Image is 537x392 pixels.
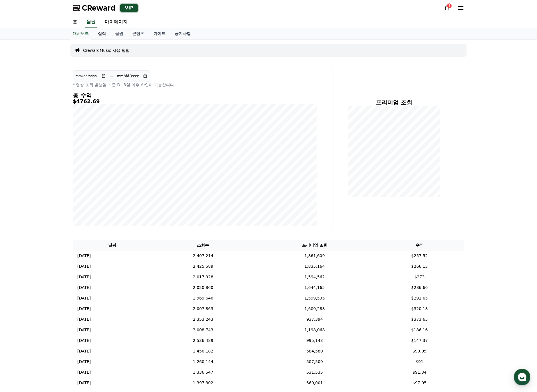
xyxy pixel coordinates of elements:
td: 2,536,489 [152,335,254,346]
td: 2,353,243 [152,314,254,325]
td: $91 [375,356,464,367]
p: [DATE] [77,306,91,312]
td: 2,407,214 [152,251,254,261]
p: [DATE] [77,253,91,259]
td: $320.18 [375,304,464,314]
td: $273 [375,272,464,282]
td: 1,397,302 [152,378,254,388]
td: 2,425,589 [152,261,254,272]
td: 1,861,609 [254,251,375,261]
p: [DATE] [77,295,91,301]
div: 1 [447,3,452,8]
a: 음원 [85,16,97,28]
p: [DATE] [77,348,91,354]
td: $291.65 [375,293,464,304]
p: [DATE] [77,338,91,344]
td: $97.05 [375,378,464,388]
td: $91.34 [375,367,464,378]
h4: 프리미엄 조회 [337,99,451,106]
a: 음원 [110,28,128,39]
h5: $4762.69 [73,99,317,104]
td: 1,336,547 [152,367,254,378]
a: 대화 [38,182,74,196]
p: [DATE] [77,369,91,375]
p: * 영상 조회 발생일 기준 D+3일 이후 확인이 가능합니다. [73,82,317,88]
td: $373.65 [375,314,464,325]
td: $147.37 [375,335,464,346]
td: 1,260,144 [152,356,254,367]
td: 995,143 [254,335,375,346]
td: 1,599,595 [254,293,375,304]
td: 1,600,288 [254,304,375,314]
td: 1,594,562 [254,272,375,282]
p: [DATE] [77,274,91,280]
a: 공지사항 [170,28,195,39]
span: 대화 [52,190,59,195]
td: 1,835,164 [254,261,375,272]
a: 대시보드 [70,28,91,39]
td: 1,969,640 [152,293,254,304]
td: 507,509 [254,356,375,367]
td: 1,198,068 [254,325,375,335]
td: 1,644,165 [254,282,375,293]
p: [DATE] [77,285,91,291]
span: 설정 [88,190,95,195]
th: 조회수 [152,240,254,251]
td: 3,008,743 [152,325,254,335]
span: 홈 [18,190,21,195]
td: 2,017,928 [152,272,254,282]
a: 가이드 [149,28,170,39]
span: CReward [82,3,116,13]
a: 설정 [74,182,110,196]
td: $99.05 [375,346,464,356]
a: 1 [444,5,451,11]
a: 홈 [68,16,82,28]
div: VIP [120,4,138,12]
td: 1,450,182 [152,346,254,356]
td: 2,020,860 [152,282,254,293]
a: CReward [73,3,116,13]
td: 531,535 [254,367,375,378]
td: $257.52 [375,251,464,261]
th: 날짜 [73,240,152,251]
p: [DATE] [77,380,91,386]
p: ~ [110,73,113,80]
p: [DATE] [77,263,91,269]
th: 수익 [375,240,464,251]
td: 937,394 [254,314,375,325]
a: CrewardMusic 사용 방법 [83,48,130,53]
td: $266.13 [375,261,464,272]
th: 프리미엄 조회 [254,240,375,251]
p: [DATE] [77,316,91,322]
a: 마이페이지 [100,16,132,28]
td: $186.16 [375,325,464,335]
p: [DATE] [77,359,91,365]
td: $286.66 [375,282,464,293]
td: 584,580 [254,346,375,356]
td: 560,001 [254,378,375,388]
a: 실적 [93,28,110,39]
td: 2,007,863 [152,304,254,314]
a: 콘텐츠 [128,28,149,39]
p: [DATE] [77,327,91,333]
h4: 총 수익 [73,92,317,99]
a: 홈 [2,182,38,196]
